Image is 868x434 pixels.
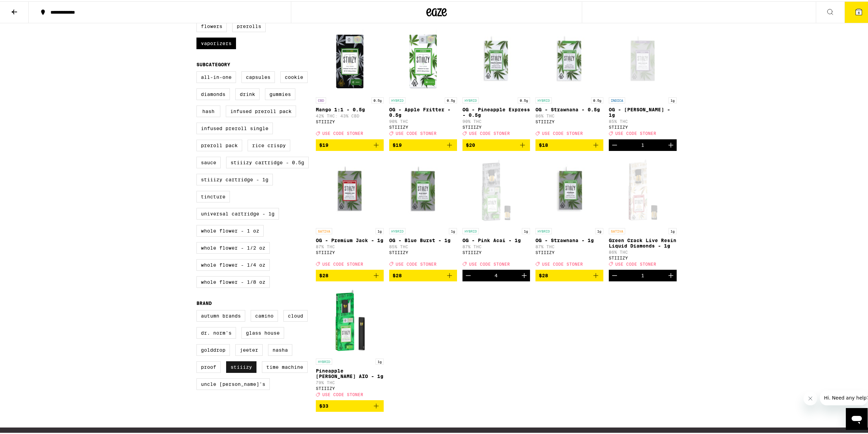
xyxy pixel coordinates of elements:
p: 85% THC [389,243,457,248]
button: Increment [665,138,677,150]
span: USE CODE STONER [615,261,656,265]
p: Green Crack Live Resin Liquid Diamonds - 1g [609,236,677,247]
p: OG - Apple Fritter - 0.5g [389,106,457,116]
span: $20 [466,141,475,146]
legend: Subcategory [196,60,230,66]
span: USE CODE STONER [615,130,656,135]
div: 1 [641,141,644,146]
span: USE CODE STONER [322,261,363,265]
div: STIIIZY [462,124,530,128]
button: Add to bag [389,138,457,150]
p: 87% THC [462,243,530,248]
label: Preroll Pack [196,138,242,150]
label: NASHA [268,343,292,354]
p: 0.5g [371,96,384,102]
p: OG - Blue Burst - 1g [389,236,457,242]
button: Increment [518,268,530,280]
label: STIIIZY Cartridge - 0.5g [226,155,309,167]
p: 85% THC [609,118,677,122]
label: Diamonds [196,87,230,99]
button: Decrement [609,268,620,280]
iframe: Message from company [820,389,868,404]
p: 87% THC [535,243,603,248]
span: $33 [319,402,328,407]
p: 1g [376,227,384,233]
a: Open page for OG - Pink Acai - 1g from STIIIZY [462,155,530,268]
p: SATIVA [609,227,625,233]
label: Whole Flower - 1/4 oz [196,258,270,269]
p: 90% THC [462,118,530,122]
p: 0.5g [518,96,530,102]
a: Open page for OG - King Louis XIII - 1g from STIIIZY [609,24,677,138]
iframe: Close message [804,390,817,404]
a: Open page for OG - Pineapple Express - 0.5g from STIIIZY [462,24,530,138]
label: Hash [196,104,220,116]
a: Open page for Green Crack Live Resin Liquid Diamonds - 1g from STIIIZY [609,155,677,268]
div: STIIIZY [609,124,677,128]
label: Vaporizers [196,36,236,48]
label: Proof [196,360,221,372]
p: HYBRID [462,96,479,102]
span: $18 [539,141,548,146]
button: Add to bag [316,399,384,410]
img: STIIIZY - Mango 1:1 - 0.5g [316,24,384,93]
span: USE CODE STONER [396,261,437,265]
p: 1g [376,357,384,363]
a: Open page for Mango 1:1 - 0.5g from STIIIZY [316,24,384,138]
a: Open page for OG - Blue Burst - 1g from STIIIZY [389,155,457,268]
span: USE CODE STONER [469,130,510,135]
p: OG - Strawnana - 1g [535,236,603,242]
p: CBD [316,96,326,102]
span: Hi. Need any help? [4,5,49,10]
div: STIIIZY [316,118,384,123]
button: Decrement [462,268,474,280]
label: Sauce [196,155,221,167]
label: Whole Flower - 1/8 oz [196,275,270,286]
label: Jeeter [235,343,263,354]
button: Add to bag [316,138,384,150]
button: Add to bag [535,138,603,150]
label: Gummies [265,87,295,99]
p: Mango 1:1 - 0.5g [316,106,384,111]
p: 1g [595,227,603,233]
label: Whole Flower - 1/2 oz [196,241,270,252]
span: USE CODE STONER [322,130,363,135]
div: STIIIZY [609,254,677,259]
a: Open page for OG - Premium Jack - 1g from STIIIZY [316,155,384,268]
button: Add to bag [389,268,457,280]
img: STIIIZY - OG - Blue Burst - 1g [389,155,457,223]
div: STIIIZY [316,385,384,389]
img: STIIIZY - OG - Strawnana - 0.5g [535,24,603,93]
p: OG - Pink Acai - 1g [462,236,530,242]
span: $28 [539,271,548,277]
span: USE CODE STONER [542,261,583,265]
p: OG - Pineapple Express - 0.5g [462,106,530,116]
div: STIIIZY [535,118,603,123]
span: $19 [319,141,328,146]
span: 6 [858,9,860,13]
img: STIIIZY - OG - Pineapple Express - 0.5g [462,24,530,93]
p: SATIVA [316,227,332,233]
legend: Brand [196,299,212,305]
span: $19 [393,141,402,146]
button: Decrement [609,138,620,150]
a: Open page for Pineapple Runtz AIO - 1g from STIIIZY [316,285,384,399]
p: HYBRID [535,96,552,102]
label: GoldDrop [196,343,230,354]
button: Add to bag [316,268,384,280]
p: 79% THC [316,379,384,383]
p: INDICA [609,96,625,102]
img: STIIIZY - OG - Strawnana - 1g [535,155,603,223]
label: Prerolls [232,19,266,31]
a: Open page for OG - Strawnana - 0.5g from STIIIZY [535,24,603,138]
p: 90% THC [389,118,457,122]
button: Add to bag [535,268,603,280]
div: 1 [641,271,644,277]
label: Cloud [283,309,308,320]
label: STIIIZY [226,360,256,372]
label: Tincture [196,190,230,201]
button: Increment [665,268,677,280]
label: Infused Preroll Single [196,121,273,133]
div: STIIIZY [389,124,457,128]
span: USE CODE STONER [542,130,583,135]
